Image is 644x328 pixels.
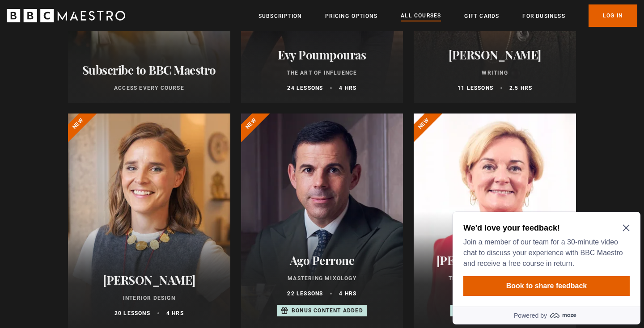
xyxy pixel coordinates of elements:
[287,290,323,298] p: 22 lessons
[241,114,403,328] a: Ago Perrone Mastering Mixology 22 lessons 4 hrs Bonus content added New
[4,4,191,116] div: Optional study invitation
[79,294,220,302] p: Interior Design
[79,273,220,287] h2: [PERSON_NAME]
[325,12,377,21] a: Pricing Options
[339,84,356,92] p: 4 hrs
[424,274,565,282] p: Think Like an Entrepreneur
[458,84,493,92] p: 11 lessons
[4,98,191,116] a: Powered by maze
[292,307,363,315] p: Bonus content added
[287,84,323,92] p: 24 lessons
[166,309,184,317] p: 4 hrs
[14,14,177,25] h2: We'd love your feedback!
[252,253,393,267] h2: Ago Perrone
[114,309,150,317] p: 20 lessons
[414,114,576,328] a: [PERSON_NAME] CBE Think Like an Entrepreneur 19 lessons 4 hrs Bonus content added New
[339,290,356,298] p: 4 hrs
[14,68,181,88] button: Book to share feedback
[258,4,637,27] nav: Primary
[174,16,181,23] button: Close Maze Prompt
[509,84,532,92] p: 2.5 hrs
[258,12,302,21] a: Subscription
[252,48,393,62] h2: Evy Poumpouras
[424,69,565,77] p: Writing
[424,48,565,62] h2: [PERSON_NAME]
[14,29,177,61] p: Join a member of our team for a 30-minute video chat to discuss your experience with BBC Maestro ...
[252,274,393,282] p: Mastering Mixology
[401,11,441,21] a: All Courses
[252,69,393,77] p: The Art of Influence
[589,4,637,27] a: Log In
[464,12,499,21] a: Gift Cards
[68,114,230,328] a: [PERSON_NAME] Interior Design 20 lessons 4 hrs New
[522,12,565,21] a: For business
[424,253,565,267] h2: [PERSON_NAME] CBE
[7,9,125,22] svg: BBC Maestro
